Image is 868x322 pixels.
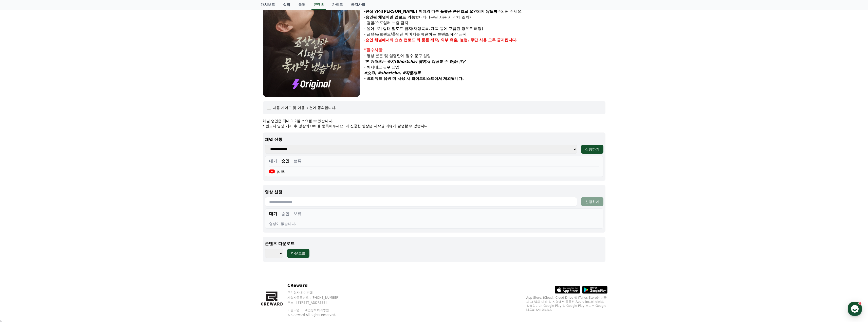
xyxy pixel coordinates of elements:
[364,26,605,32] p: - 몰아보기 형태 업로드 금지(재생목록, 제목 등에 포함된 경우도 해당)
[364,64,605,70] p: - 해시태그 필수 삽입
[269,211,277,217] button: 대기
[33,161,65,173] a: 대화
[287,308,303,312] a: 이용약관
[364,20,605,26] p: - 결말/스포일러 노출 금지
[269,158,277,164] button: 대기
[287,291,349,295] p: 주식회사 와이피랩
[431,9,497,14] strong: 다른 플랫폼 콘텐츠로 오인되지 않도록
[364,47,605,53] div: *필수사항
[263,118,605,123] p: 채널 승인은 최대 1-2일 소요될 수 있습니다.
[287,296,349,300] p: 사업자등록번호 : [PHONE_NUMBER]
[365,38,420,42] strong: 승인 채널에서의 쇼츠 업로드 외
[364,76,464,81] strong: - 크리워드 음원 미 사용 시 화이트리스트에서 제외됩니다.
[287,282,349,289] p: CReward
[281,211,289,217] button: 승인
[287,301,349,305] p: 주소 : [STREET_ADDRESS]
[281,158,289,164] button: 승인
[526,296,607,312] p: App Store, iCloud, iCloud Drive 및 iTunes Store는 미국과 그 밖의 나라 및 지역에서 등록된 Apple Inc.의 서비스 상표입니다. Goo...
[585,147,599,152] div: 신청하기
[365,9,430,14] strong: 편집 영상[PERSON_NAME] 이외의
[291,251,305,256] div: 다운로드
[16,168,19,172] span: 홈
[305,308,329,312] a: 개인정보처리방침
[265,241,603,247] p: 콘텐츠 다운로드
[421,38,518,42] strong: 롱폼 제작, 외부 유출, 불펌, 무단 사용 모두 금지됩니다.
[364,14,605,20] p: - 합니다. (무단 사용 시 삭제 조치)
[293,158,302,164] button: 보류
[364,37,605,43] p: -
[273,105,337,110] div: 사용 가이드 및 이용 조건에 동의합니다.
[293,211,302,217] button: 보류
[265,137,603,143] p: 채널 신청
[585,199,599,204] div: 신청하기
[46,168,52,173] span: 대화
[581,197,603,206] button: 신청하기
[2,161,33,173] a: 홈
[65,161,97,173] a: 설정
[364,71,421,75] em: #숏챠, #shortcha, #작품제목
[364,59,466,64] em: '본 컨텐츠는 숏챠(Shortcha) 앱에서 감상할 수 있습니다'
[581,145,603,154] button: 신청하기
[269,221,599,226] div: 영상이 없습니다.
[287,249,309,258] button: 다운로드
[364,31,605,37] p: - 플랫폼/브랜드/출연진 이미지를 훼손하는 콘텐츠 제작 금지
[269,168,285,175] div: 깜포
[364,9,605,14] p: - 주의해 주세요.
[365,15,415,20] strong: 승인된 채널에만 업로드 가능
[265,189,603,195] p: 영상 신청
[287,313,349,317] p: © CReward All Rights Reserved.
[364,53,605,59] p: - 영상 본문 및 설명란에 필수 문구 삽입
[263,123,605,128] p: * 반드시 영상 게시 후 영상의 URL을 등록해주세요. 미 신청한 영상은 저작권 이슈가 발생할 수 있습니다.
[78,168,84,172] span: 설정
